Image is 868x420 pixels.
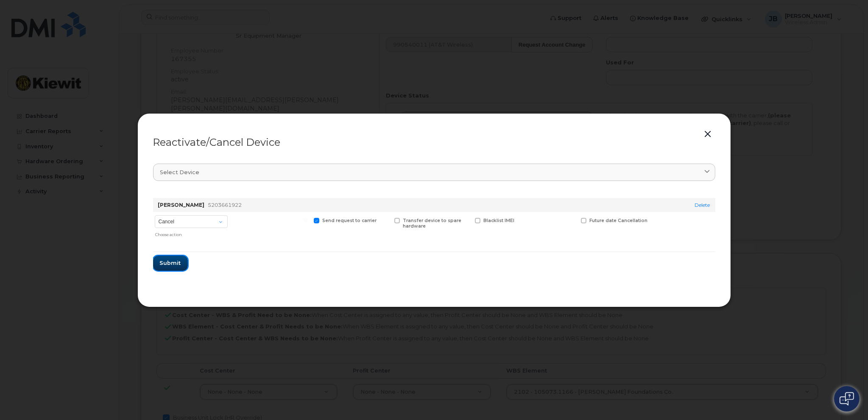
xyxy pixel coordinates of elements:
strong: [PERSON_NAME] [158,202,205,208]
input: Send request to carrier [304,218,308,222]
button: Submit [153,256,188,271]
span: Transfer device to spare hardware [403,218,462,229]
span: Send request to carrier [323,218,377,223]
span: Select device [160,168,200,176]
input: Future date Cancellation [571,218,575,222]
span: 5203661922 [208,202,242,208]
span: Future date Cancellation [590,218,648,223]
a: Delete [695,202,710,208]
input: Transfer device to spare hardware [384,218,388,222]
a: Select device [153,164,715,181]
input: Blacklist IMEI [465,218,469,222]
span: Blacklist IMEI [484,218,515,223]
div: Reactivate/Cancel Device [153,137,715,147]
div: Choose action [155,229,227,238]
span: Submit [160,259,181,267]
img: Open chat [840,392,854,406]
